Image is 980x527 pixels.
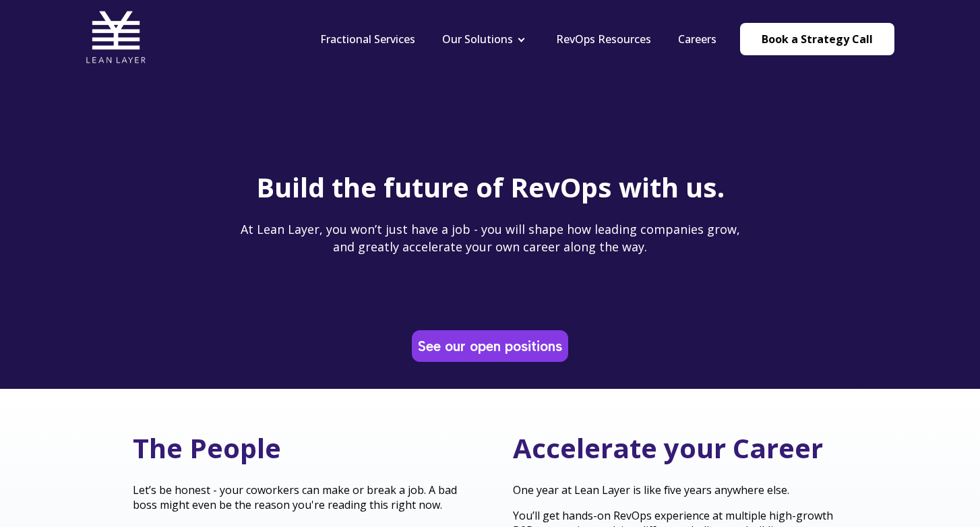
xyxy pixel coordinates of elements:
span: Accelerate your Career [513,429,823,466]
span: At Lean Layer, you won’t just have a job - you will shape how leading companies grow, and greatly... [241,221,740,254]
a: RevOps Resources [556,32,651,46]
a: Book a Strategy Call [740,23,894,55]
p: One year at Lean Layer is like five years anywhere else. [513,483,847,497]
a: See our open positions [415,333,565,359]
a: Fractional Services [320,32,415,46]
span: Let’s be honest - your coworkers can make or break a job. A bad boss might even be the reason you... [133,483,457,512]
span: Build the future of RevOps with us. [256,168,725,206]
span: The People [133,429,281,466]
a: Our Solutions [442,32,513,46]
img: Lean Layer Logo [86,7,146,67]
a: Careers [678,32,716,46]
div: Navigation Menu [307,32,730,46]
